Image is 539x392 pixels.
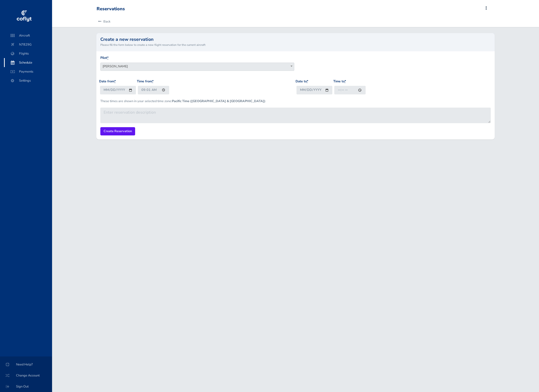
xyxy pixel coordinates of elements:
label: Pilot [100,55,109,61]
span: Sylvain Choquel [100,63,294,71]
label: Date to [296,79,308,84]
span: Flights [9,49,47,58]
span: Sylvain Choquel [101,63,294,70]
h2: Create a new reservation [100,37,491,42]
abbr: required [307,79,308,84]
label: Time to [333,79,346,84]
span: Change Account [6,371,46,380]
img: coflyt logo [16,9,32,24]
abbr: required [114,79,116,84]
span: Payments [9,67,47,76]
abbr: required [107,56,109,60]
div: Reservations [97,6,125,12]
span: Schedule [9,58,47,67]
input: Create Reservation [100,127,135,135]
abbr: required [345,79,346,84]
abbr: required [152,79,154,84]
span: Aircraft [9,31,47,40]
label: Time from [137,79,154,84]
b: Pacific Time ([GEOGRAPHIC_DATA] & [GEOGRAPHIC_DATA]) [172,99,265,103]
span: Settings [9,76,47,85]
label: Date from [99,79,116,84]
span: Sign Out [6,382,46,391]
span: N7829G [9,40,47,49]
p: These times are shown in your selected time zone: [100,99,491,104]
small: Please fill the form below to create a new flight reservation for the current aircraft [100,43,491,47]
a: Back [97,16,110,27]
span: Need Help? [6,360,46,369]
